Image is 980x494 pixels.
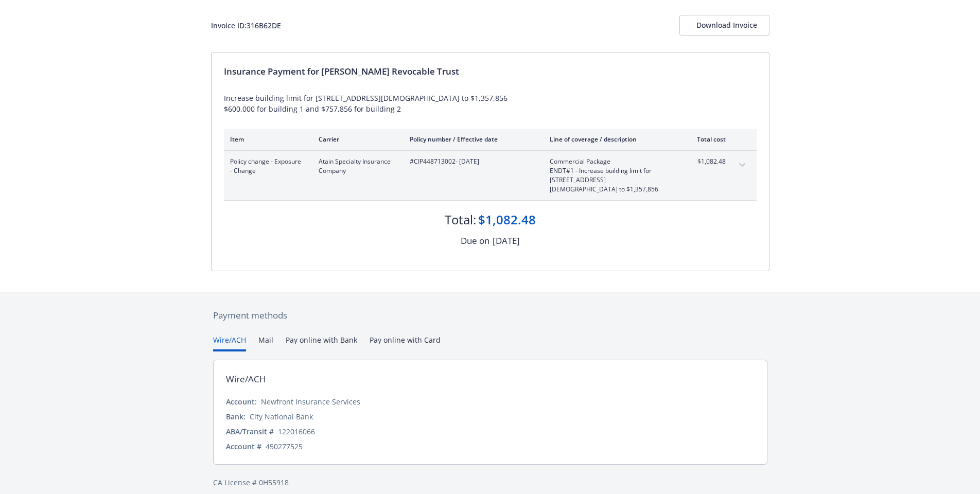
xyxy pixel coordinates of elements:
div: Carrier [319,135,393,144]
div: Increase building limit for [STREET_ADDRESS][DEMOGRAPHIC_DATA] to $1,357,856 $600,000 for buildin... [224,93,757,114]
div: Total: [445,211,476,228]
button: expand content [734,157,750,173]
button: Pay online with Card [370,334,441,351]
div: Total cost [687,135,726,144]
div: Due on [461,234,489,248]
span: Commercial PackageENDT#1 - Increase building limit for [STREET_ADDRESS][DEMOGRAPHIC_DATA] to $1,3... [550,157,671,194]
div: [DATE] [493,234,520,248]
div: CA License # 0H55918 [213,477,767,488]
div: Insurance Payment for [PERSON_NAME] Revocable Trust [224,65,757,78]
span: Atain Specialty Insurance Company [319,157,393,175]
button: Mail [258,334,273,351]
button: Download Invoice [679,15,769,36]
span: Policy change - Exposure - Change [230,157,302,175]
div: Payment methods [213,309,767,322]
button: Pay online with Bank [286,334,357,351]
span: #CIP448713002 - [DATE] [410,157,533,166]
div: Wire/ACH [226,373,266,386]
button: Wire/ACH [213,334,246,351]
span: $1,082.48 [687,157,726,166]
div: ABA/Transit # [226,426,274,437]
div: 122016066 [278,426,315,437]
div: Invoice ID: 316B62DE [211,20,281,31]
div: Policy number / Effective date [410,135,533,144]
div: Download Invoice [696,15,752,35]
div: Line of coverage / description [550,135,671,144]
div: Account: [226,396,257,407]
div: 450277525 [266,441,303,452]
div: Policy change - Exposure - ChangeAtain Specialty Insurance Company#CIP448713002- [DATE]Commercial... [224,151,757,200]
div: Account # [226,441,261,452]
div: Bank: [226,411,246,422]
div: Newfront Insurance Services [261,396,360,407]
span: ENDT#1 - Increase building limit for [STREET_ADDRESS][DEMOGRAPHIC_DATA] to $1,357,856 [550,166,671,194]
span: Commercial Package [550,157,671,166]
div: City National Bank [250,411,313,422]
div: Item [230,135,302,144]
div: $1,082.48 [478,211,536,228]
